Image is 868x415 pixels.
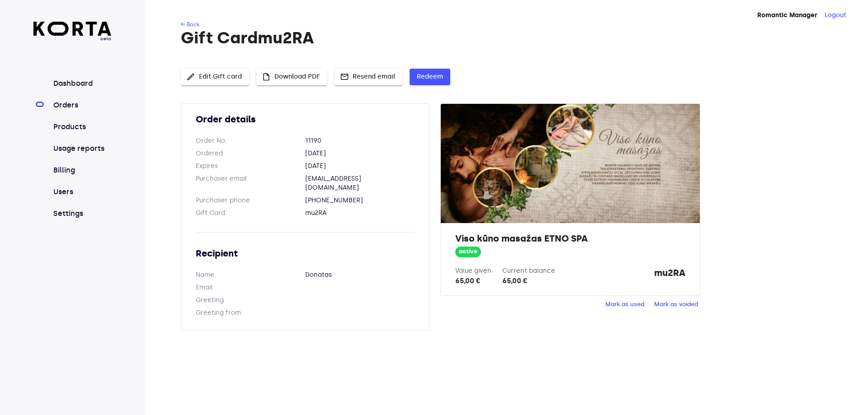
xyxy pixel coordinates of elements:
span: Mark as voided [654,299,698,310]
dt: Greeting from [196,308,305,317]
span: Mark as used [605,299,644,310]
span: Redeem [417,71,443,83]
div: 65,00 € [455,275,491,286]
label: Value given [455,267,491,275]
a: beta [33,22,112,42]
button: Mark as voided [652,298,700,312]
span: Download PDF [264,71,320,83]
a: Orders [52,100,112,111]
button: Redeem [410,69,450,85]
button: Download PDF [256,69,327,85]
a: Usage reports [52,143,112,154]
h2: Viso kūno masažas ETNO SPA [455,232,685,245]
dd: Donatas [305,270,415,280]
a: Dashboard [52,78,112,89]
a: Settings [52,208,112,219]
h2: Recipient [196,247,415,260]
dd: [DATE] [305,149,415,158]
button: Logout [825,11,846,20]
span: Resend email [342,71,395,83]
dt: Order No. [196,136,305,145]
span: active [455,247,481,256]
h2: Order details [196,113,415,126]
dt: Purchaser phone [196,196,305,205]
h1: Gift Card mu2RA [181,29,830,47]
span: Edit Gift card [188,71,242,83]
span: mail [340,72,349,81]
dd: mu2RA [305,209,415,218]
div: 65,00 € [502,275,555,286]
strong: Romantic Manager [757,11,817,19]
dd: [PHONE_NUMBER] [305,196,415,205]
dd: 11190 [305,136,415,145]
a: Users [52,187,112,197]
dt: Gift Card [196,209,305,218]
img: Korta [33,22,112,36]
dd: [EMAIL_ADDRESS][DOMAIN_NAME] [305,174,415,192]
dt: Greeting [196,296,305,305]
a: Billing [52,165,112,176]
dt: Ordered [196,149,305,158]
dd: [DATE] [305,162,415,171]
dt: Expires [196,162,305,171]
a: ← Back [181,21,199,28]
span: insert_drive_file [262,72,271,81]
a: Products [52,121,112,132]
strong: mu2RA [654,266,685,286]
dt: Email [196,283,305,292]
dt: Purchaser email [196,174,305,192]
span: beta [33,36,112,42]
label: Current balance [502,267,555,275]
a: Edit Gift card [181,72,249,79]
button: Edit Gift card [181,69,249,85]
dt: Name [196,270,305,280]
button: Mark as used [603,298,646,312]
button: Resend email [335,69,402,85]
span: edit [186,72,195,81]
